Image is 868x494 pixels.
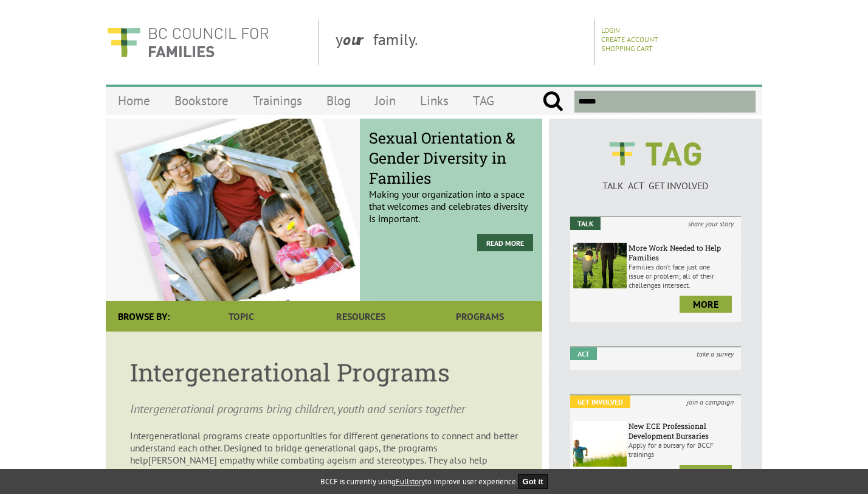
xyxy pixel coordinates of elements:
div: Browse By: [106,301,182,332]
em: Get Involved [570,395,630,408]
a: Programs [421,301,540,332]
img: BC Council for FAMILIES [106,19,270,65]
img: BCCF's TAG Logo [601,131,710,177]
h1: Intergenerational Programs [130,356,518,388]
em: Talk [570,217,601,230]
a: Blog [314,86,363,115]
a: Read More [477,234,533,251]
a: Resources [301,301,420,332]
p: Apply for a bursary for BCCF trainings [629,440,738,459]
input: Submit [542,91,563,113]
i: share your story [681,217,741,230]
a: Shopping Cart [601,44,653,53]
a: Bookstore [162,86,241,115]
em: Act [570,347,597,360]
a: TAG [461,86,506,115]
p: TALK ACT GET INVOLVED [570,179,741,192]
h6: New ECE Professional Development Bursaries [629,421,738,440]
strong: our [343,29,373,49]
a: Home [106,86,162,115]
i: take a survey [689,347,741,360]
span: Sexual Orientation & Gender Diversity in Families [369,128,533,188]
a: more [680,465,732,482]
a: TALK ACT GET INVOLVED [570,167,741,192]
p: Families don’t face just one issue or problem; all of their challenges intersect. [629,262,738,290]
a: Topic [182,301,301,332]
a: Login [601,26,620,35]
a: Join [363,86,408,115]
a: Create Account [601,35,658,44]
p: Intergenerational programs bring children, youth and seniors together [130,400,518,417]
button: Got it [518,474,548,489]
i: join a campaign [680,395,741,408]
p: [PERSON_NAME] empathy while combating ageism and stereotypes. They also help improve participants... [130,430,518,478]
a: Fullstory [396,476,425,487]
a: more [680,296,732,313]
h6: More Work Needed to Help Families [629,243,738,262]
a: Links [408,86,461,115]
span: Intergenerational programs create opportunities for different generations to connect and better u... [130,430,518,466]
a: Trainings [241,86,314,115]
div: y family. [326,19,595,65]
